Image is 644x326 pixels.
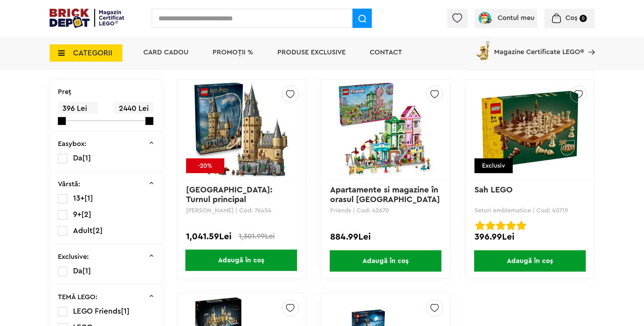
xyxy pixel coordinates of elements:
span: Contul meu [498,14,534,21]
a: Apartamente si magazine în orasul [GEOGRAPHIC_DATA] [330,186,441,204]
a: Adaugă în coș [321,250,449,272]
p: Easybox: [58,140,86,147]
img: Evaluare cu stele [475,221,485,230]
a: Card Cadou [143,49,188,56]
span: [1] [82,154,91,162]
img: Castelul Hogwarts: Turnul principal [193,81,289,178]
span: Adaugă în coș [330,250,441,272]
div: 396.99Lei [474,232,585,241]
span: [1] [121,307,130,315]
span: [1] [82,267,91,275]
p: Seturi emblematice | Cod: 40719 [474,207,585,213]
span: [2] [93,227,103,234]
a: Sah LEGO [474,186,513,194]
a: Magazine Certificate LEGO® [584,40,595,46]
span: Adaugă în coș [185,250,297,271]
a: Contul meu [477,14,534,21]
img: Evaluare cu stele [496,221,505,230]
p: [PERSON_NAME] | Cod: 76454 [186,207,297,213]
a: Adaugă în coș [466,250,594,272]
span: Adult [73,227,93,234]
a: [GEOGRAPHIC_DATA]: Turnul principal [186,186,275,204]
img: Evaluare cu stele [517,221,526,230]
img: Apartamente si magazine în orasul Heartlake [337,81,434,178]
p: Exclusive: [58,253,89,260]
a: PROMOȚII % [213,49,253,56]
span: CATEGORII [73,49,112,57]
a: Adaugă în coș [177,250,305,271]
div: 884.99Lei [330,232,441,241]
p: Preţ [58,88,71,95]
span: 13+ [73,194,84,202]
span: [1] [84,194,93,202]
p: TEMĂ LEGO: [58,294,98,301]
a: Produse exclusive [277,49,346,56]
img: Evaluare cu stele [485,221,495,230]
p: Vârstă: [58,181,80,188]
span: 2440 Lei [113,102,153,115]
span: Coș [565,14,577,21]
span: [2] [81,211,91,218]
span: Da [73,154,82,162]
span: Da [73,267,82,275]
span: Adaugă în coș [474,250,586,272]
span: LEGO Friends [73,307,121,315]
span: 396 Lei [58,102,98,115]
img: Evaluare cu stele [506,221,516,230]
a: Contact [370,49,402,56]
span: 1,041.59Lei [186,232,232,241]
img: Sah LEGO [482,81,578,178]
p: Friends | Cod: 42670 [330,207,441,213]
small: 0 [580,15,587,22]
div: -20% [186,158,224,173]
div: Exclusiv [474,158,513,173]
span: Magazine Certificate LEGO® [494,40,584,55]
span: 1,301.99Lei [239,233,275,240]
span: 9+ [73,211,81,218]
